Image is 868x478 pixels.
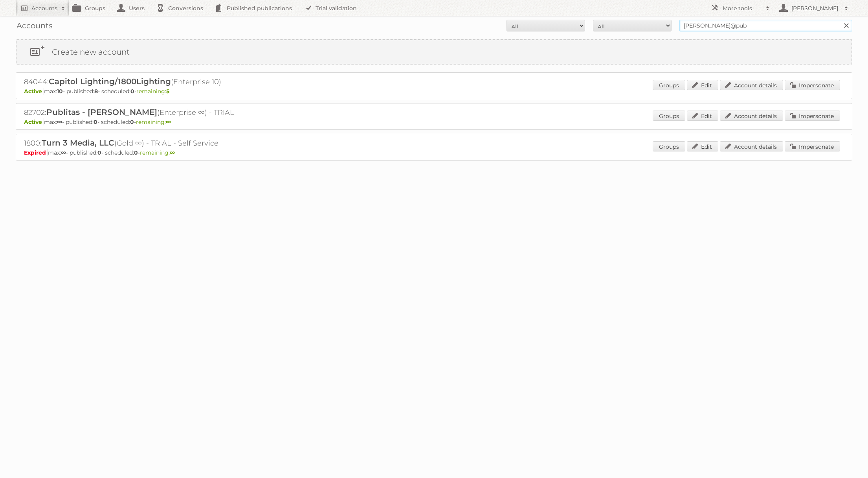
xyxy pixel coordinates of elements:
strong: 0 [97,149,101,156]
h2: 82702: (Enterprise ∞) - TRIAL [24,107,299,118]
a: Impersonate [785,141,840,151]
strong: ∞ [170,149,175,156]
strong: 0 [94,118,97,125]
a: Groups [653,111,685,121]
h2: 1800: (Gold ∞) - TRIAL - Self Service [24,138,299,148]
p: max: - published: - scheduled: - [24,149,844,156]
span: Active [24,118,44,125]
a: Create new account [17,40,851,64]
a: Edit [687,111,718,121]
h2: 84044: (Enterprise 10) [24,77,299,87]
h2: [PERSON_NAME] [789,4,840,12]
a: Impersonate [785,80,840,90]
a: Edit [687,80,718,90]
span: remaining: [136,88,169,95]
span: Expired [24,149,48,156]
strong: 5 [166,88,169,95]
strong: 0 [134,149,138,156]
p: max: - published: - scheduled: - [24,88,844,95]
strong: 8 [94,88,98,95]
p: max: - published: - scheduled: - [24,118,844,125]
h2: More tools [723,4,762,12]
span: remaining: [140,149,175,156]
a: Impersonate [785,111,840,121]
a: Edit [687,141,718,151]
h2: Accounts [31,4,57,12]
span: Capitol Lighting/1800Lighting [49,77,171,86]
span: Active [24,88,44,95]
a: Account details [720,141,783,151]
strong: ∞ [166,118,171,125]
span: Turn 3 Media, LLC [42,138,114,148]
strong: 0 [130,88,134,95]
strong: 10 [57,88,63,95]
a: Groups [653,141,685,151]
strong: 0 [130,118,134,125]
span: Publitas - [PERSON_NAME] [46,107,157,117]
span: remaining: [136,118,171,125]
a: Account details [720,111,783,121]
strong: ∞ [57,118,62,125]
strong: ∞ [61,149,66,156]
a: Account details [720,80,783,90]
a: Groups [653,80,685,90]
